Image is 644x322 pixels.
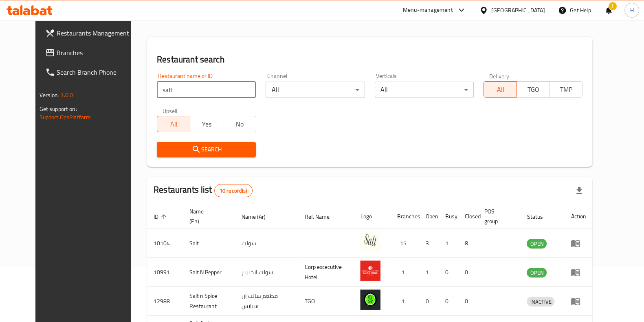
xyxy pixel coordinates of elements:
[438,287,458,316] td: 0
[484,81,517,98] button: All
[266,82,365,98] div: All
[190,116,223,132] button: Yes
[484,207,510,226] span: POS group
[39,43,143,62] a: Branches
[458,258,477,287] td: 0
[390,229,419,258] td: 15
[57,28,136,38] span: Restaurants Management
[419,204,438,229] th: Open
[438,204,458,229] th: Busy
[183,229,235,258] td: Salt
[571,267,586,277] div: Menu
[360,260,380,281] img: Salt N Pepper
[157,82,256,98] input: Search for restaurant name or ID..
[147,287,183,316] td: 12988
[183,258,235,287] td: Salt N Pepper
[163,108,178,113] label: Upsell
[571,238,586,248] div: Menu
[57,67,136,77] span: Search Branch Phone
[458,287,477,316] td: 0
[487,84,514,95] span: All
[390,287,419,316] td: 1
[154,212,169,222] span: ID
[215,187,252,195] span: 10 record(s)
[549,81,583,98] button: TMP
[40,90,59,100] span: Version:
[390,258,419,287] td: 1
[242,212,276,222] span: Name (Ar)
[458,204,477,229] th: Closed
[419,229,438,258] td: 3
[160,118,187,130] span: All
[235,258,298,287] td: سولت اند بيبر
[226,118,253,130] span: No
[189,207,225,226] span: Name (En)
[569,181,589,200] div: Export file
[61,90,73,100] span: 1.0.0
[491,6,545,15] div: [GEOGRAPHIC_DATA]
[40,112,91,122] a: Support.OpsPlatform
[360,289,380,310] img: Salt n Spice Restaurant
[527,268,547,278] span: OPEN
[527,239,547,249] div: OPEN
[157,53,582,66] h2: Restaurant search
[438,258,458,287] td: 0
[183,287,235,316] td: Salt n Spice Restaurant
[235,287,298,316] td: مطعم سالت ان سبايس
[527,297,554,306] span: INACTIVE
[305,212,340,222] span: Ref. Name
[163,144,249,155] span: Search
[354,204,390,229] th: Logo
[360,231,380,252] img: Salt
[147,229,183,258] td: 10104
[564,204,592,229] th: Action
[419,258,438,287] td: 1
[154,184,252,197] h2: Restaurants list
[375,82,474,98] div: All
[571,296,586,306] div: Menu
[193,118,220,130] span: Yes
[527,268,547,278] div: OPEN
[40,104,77,114] span: Get support on:
[57,48,136,58] span: Branches
[458,229,477,258] td: 8
[527,297,554,306] div: INACTIVE
[39,23,143,43] a: Restaurants Management
[147,258,183,287] td: 10991
[527,212,553,222] span: Status
[527,239,547,249] span: OPEN
[520,84,547,95] span: TGO
[517,81,550,98] button: TGO
[403,5,453,15] div: Menu-management
[438,229,458,258] td: 1
[630,6,633,15] span: H
[157,116,190,132] button: All
[419,287,438,316] td: 0
[553,84,580,95] span: TMP
[39,62,143,82] a: Search Branch Phone
[235,229,298,258] td: سولت
[223,116,256,132] button: No
[390,204,419,229] th: Branches
[298,258,354,287] td: Corp excecutive Hotel
[489,73,510,79] label: Delivery
[157,142,256,157] button: Search
[298,287,354,316] td: TGO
